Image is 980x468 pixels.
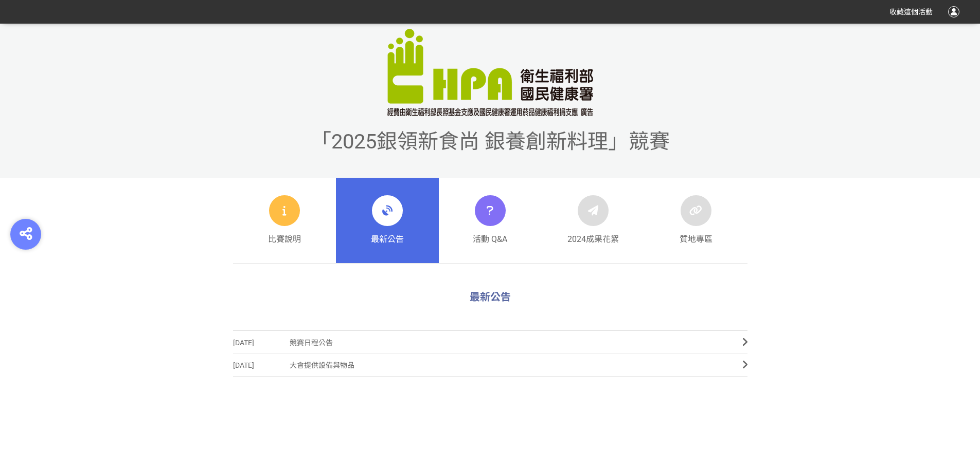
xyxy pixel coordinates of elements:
a: [DATE]大會提供設備與物品 [233,353,747,377]
span: 收藏這個活動 [889,8,933,16]
a: 質地專區 [645,178,747,263]
a: 2024成果花絮 [542,178,645,263]
a: 比賽說明 [233,178,336,263]
span: 最新公告 [470,291,511,303]
span: 競賽日程公告 [290,331,727,354]
span: 比賽說明 [268,233,301,246]
span: 「2025銀領新食尚 銀養創新料理」競賽 [311,129,670,154]
span: 2024成果花絮 [567,233,619,246]
a: 最新公告 [336,178,439,263]
img: 「2025銀領新食尚 銀養創新料理」競賽 [387,29,593,116]
a: [DATE]競賽日程公告 [233,330,747,353]
span: 大會提供設備與物品 [290,354,727,377]
a: 活動 Q&A [439,178,542,263]
span: 質地專區 [680,233,712,246]
span: 活動 Q&A [473,233,507,246]
span: [DATE] [233,331,290,354]
a: 「2025銀領新食尚 銀養創新料理」競賽 [311,144,670,149]
span: [DATE] [233,354,290,377]
span: 最新公告 [371,233,404,246]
